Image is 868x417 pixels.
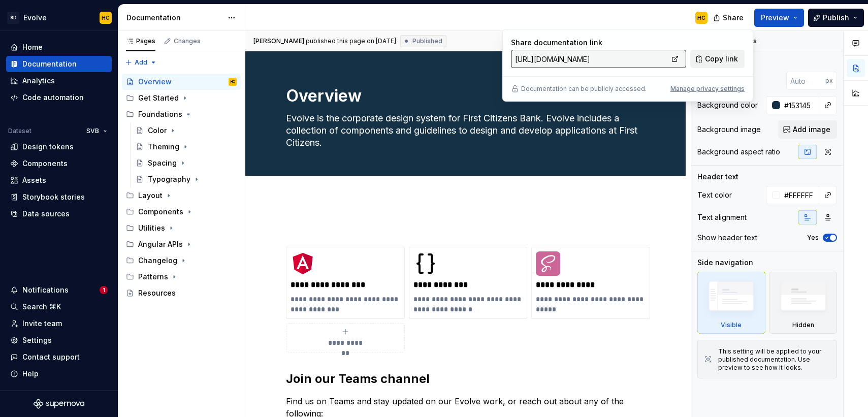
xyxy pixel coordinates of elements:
div: Foundations [138,109,182,119]
div: Text alignment [697,212,747,222]
div: Data sources [22,209,70,219]
div: Components [22,158,68,169]
a: Design tokens [6,139,112,155]
span: Add image [793,124,830,135]
div: Visible [697,272,765,334]
div: HC [231,77,235,87]
div: Components [138,207,183,217]
div: Spacing [148,158,177,168]
div: HC [697,14,705,22]
div: Page tree [122,74,241,301]
button: Share [708,9,750,27]
div: HC [102,14,110,22]
div: Color [148,125,167,136]
div: Background aspect ratio [697,147,780,157]
div: Search ⌘K [22,302,61,312]
div: Background image [697,124,761,135]
a: Spacing [132,155,241,171]
a: Color [132,122,241,139]
span: Copy link [705,54,738,64]
div: Evolve [23,13,47,23]
span: Preview [761,13,789,23]
button: Help [6,366,112,382]
div: Text color [697,190,732,200]
a: Data sources [6,206,112,222]
textarea: Evolve is the corporate design system for First Citizens Bank. Evolve includes a collection of co... [284,110,643,151]
div: Patterns [122,269,241,285]
div: This setting will be applied to your published documentation. Use preview to see how it looks. [718,347,830,372]
a: Theming [132,139,241,155]
div: Theming [148,142,179,152]
div: Overview [138,77,172,87]
svg: Supernova Logo [34,399,84,409]
textarea: Overview [284,84,643,108]
div: Hidden [792,321,814,329]
div: Layout [122,187,241,204]
input: Auto [780,96,819,114]
span: Published [412,37,442,45]
div: Changelog [122,252,241,269]
div: Resources [138,288,176,298]
div: Contact support [22,352,80,362]
div: Home [22,42,43,52]
div: Analytics [22,76,55,86]
a: Home [6,39,112,55]
p: Documentation can be publicly accessed. [521,85,647,93]
div: Storybook stories [22,192,85,202]
span: Share [723,13,744,23]
a: Typography [132,171,241,187]
a: Settings [6,332,112,348]
div: Show header text [697,233,757,243]
h2: Join our Teams channel [286,371,645,387]
button: Publish [808,9,864,27]
button: SVB [82,124,112,138]
a: Resources [122,285,241,301]
img: 30ed958e-5265-4032-ba58-aaec16089253.svg [291,251,315,276]
input: Auto [786,72,825,90]
div: Header text [697,172,738,182]
div: Documentation [126,13,222,23]
div: Components [122,204,241,220]
button: Contact support [6,349,112,365]
div: Get Started [138,93,179,103]
div: Layout [138,190,163,201]
a: Assets [6,172,112,188]
div: Utilities [122,220,241,236]
div: Background color [697,100,758,110]
button: Add image [778,120,837,139]
div: published this page on [DATE] [306,37,396,45]
button: Add [122,55,160,70]
a: Components [6,155,112,172]
div: SD [7,12,19,24]
div: Get Started [122,90,241,106]
div: Settings [22,335,52,345]
div: Side navigation [697,258,753,268]
input: Auto [780,186,819,204]
span: Add [135,58,147,67]
div: Pages [126,37,155,45]
button: Notifications1 [6,282,112,298]
a: Code automation [6,89,112,106]
button: Search ⌘K [6,299,112,315]
div: Help [22,369,39,379]
div: Manage privacy settings [670,85,745,93]
div: Typography [148,174,190,184]
div: Dataset [8,127,31,135]
div: Changes [174,37,201,45]
div: Hidden [769,272,838,334]
p: px [825,77,833,85]
div: Angular APIs [122,236,241,252]
button: Copy link [690,50,745,68]
div: Utilities [138,223,165,233]
div: Patterns [138,272,168,282]
img: dabbabbb-8fac-4310-925f-1c7f4d484f00.svg [413,251,438,276]
div: Foundations [122,106,241,122]
span: [PERSON_NAME] [253,37,304,45]
a: Documentation [6,56,112,72]
button: Preview [754,9,804,27]
label: Yes [807,234,819,242]
a: Analytics [6,73,112,89]
button: SDEvolveHC [2,7,116,28]
a: Storybook stories [6,189,112,205]
div: Invite team [22,318,62,329]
